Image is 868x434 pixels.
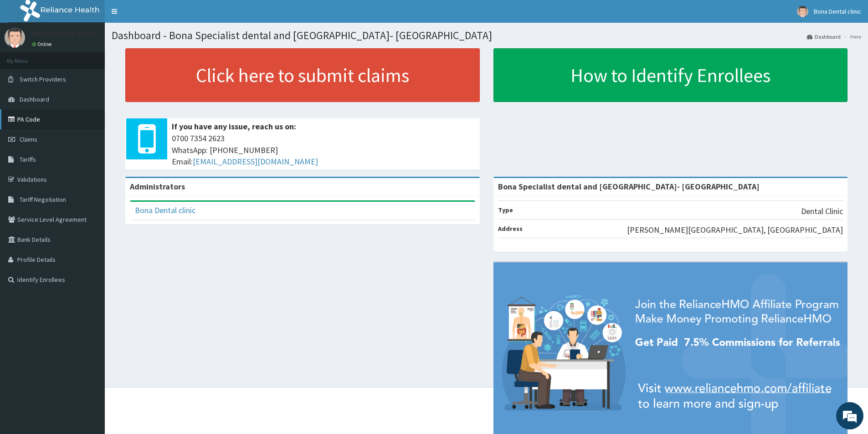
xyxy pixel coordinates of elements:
[130,181,185,192] b: Administrators
[5,27,25,48] img: User Image
[53,115,126,207] span: We're online!
[20,95,49,103] span: Dashboard
[17,46,37,68] img: d_794563401_company_1708531726252_794563401
[498,225,523,233] b: Address
[842,33,861,41] li: Here
[498,206,513,214] b: Type
[814,7,861,15] span: Bona Dental clinic
[135,205,195,215] a: Bona Dental clinic
[5,249,174,281] textarea: Type your message and hit 'Enter'
[801,205,843,217] p: Dental Clinic
[493,48,848,102] a: How to Identify Enrollees
[797,6,808,17] img: User Image
[20,155,36,163] span: Tariffs
[32,41,54,47] a: Online
[172,121,296,132] b: If you have any issue, reach us on:
[125,48,480,102] a: Click here to submit claims
[112,30,861,41] h1: Dashboard - Bona Specialist dental and [GEOGRAPHIC_DATA]- [GEOGRAPHIC_DATA]
[807,33,841,41] a: Dashboard
[498,181,760,192] strong: Bona Specialist dental and [GEOGRAPHIC_DATA]- [GEOGRAPHIC_DATA]
[47,51,153,63] div: Chat with us now
[20,195,66,204] span: Tariff Negotiation
[627,224,843,236] p: [PERSON_NAME][GEOGRAPHIC_DATA], [GEOGRAPHIC_DATA]
[172,133,475,168] span: 0700 7354 2623 WhatsApp: [PHONE_NUMBER] Email:
[149,5,171,26] div: Minimize live chat window
[32,30,97,38] p: Bona Dental clinic
[193,156,318,167] a: [EMAIL_ADDRESS][DOMAIN_NAME]
[20,75,66,83] span: Switch Providers
[20,135,37,143] span: Claims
